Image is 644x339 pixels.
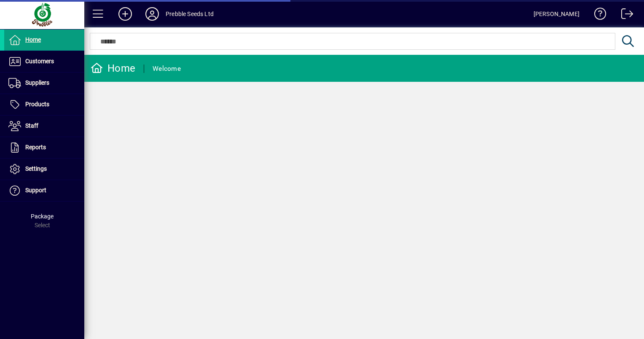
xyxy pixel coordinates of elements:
span: Staff [25,122,38,129]
span: Products [25,101,49,108]
span: Package [31,213,54,220]
div: Home [91,62,135,75]
a: Settings [4,159,84,180]
div: [PERSON_NAME] [534,7,580,21]
span: Settings [25,165,47,172]
a: Staff [4,116,84,137]
a: Knowledge Base [588,2,606,29]
a: Suppliers [4,73,84,94]
span: Reports [25,144,46,151]
span: Home [25,36,41,43]
a: Logout [615,2,633,29]
a: Reports [4,137,84,158]
button: Profile [139,6,166,22]
button: Add [112,6,139,22]
a: Support [4,180,84,201]
span: Customers [25,58,54,65]
div: Welcome [153,62,181,75]
div: Prebble Seeds Ltd [166,7,214,21]
span: Suppliers [25,79,49,86]
a: Customers [4,51,84,72]
a: Products [4,94,84,115]
span: Support [25,187,46,194]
